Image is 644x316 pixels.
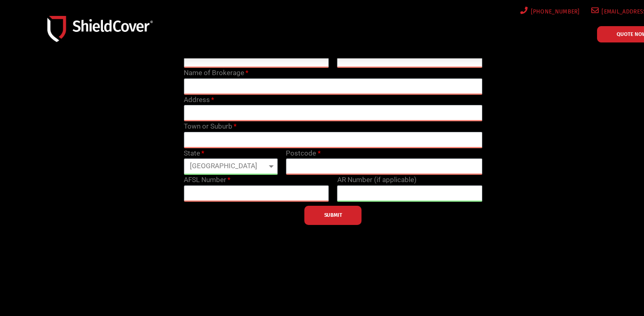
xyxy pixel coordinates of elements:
label: AR Number (if applicable) [337,175,417,185]
label: Name of Brokerage [184,68,248,78]
label: Postcode [286,148,320,159]
label: State [184,148,204,159]
button: SUBMIT [305,206,362,225]
label: AFSL Number [184,175,230,185]
a: [PHONE_NUMBER] [519,7,580,17]
img: Shield-Cover-Underwriting-Australia-logo-full [47,16,153,42]
label: Town or Suburb [184,121,236,132]
span: SUBMIT [324,214,342,216]
label: Address [184,95,214,105]
span: [PHONE_NUMBER] [528,7,580,17]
